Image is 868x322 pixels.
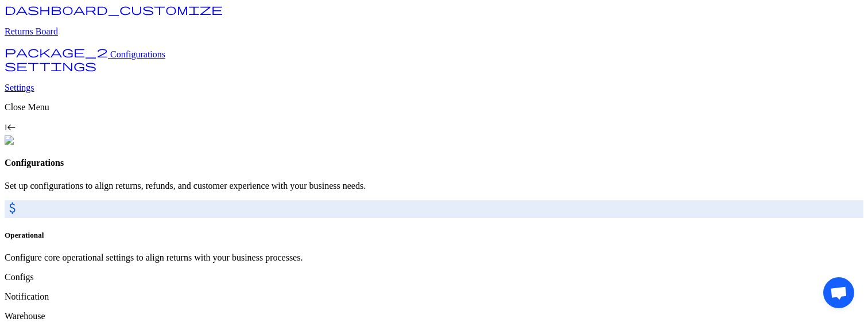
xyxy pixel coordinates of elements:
[5,63,863,93] a: settings Settings
[5,311,863,321] p: Warehouse
[5,292,863,302] p: Notification
[5,231,863,240] h5: Operational
[5,122,16,133] span: keyboard_tab_rtl
[5,158,863,168] h4: Configurations
[5,60,96,71] span: settings
[5,272,34,282] span: Configs
[5,83,863,93] p: Settings
[5,26,863,37] p: Returns Board
[5,253,863,263] p: Configure core operational settings to align returns with your business processes.
[5,102,863,135] div: Close Menukeyboard_tab_rtl
[5,3,223,15] span: dashboard_customize
[5,135,79,146] img: commonGraphics
[110,49,165,59] span: Configurations
[5,46,108,57] span: package_2
[823,277,854,308] div: Open chat
[5,49,165,59] a: package_2 Configurations
[5,102,863,112] p: Close Menu
[5,7,863,37] a: dashboard_customize Returns Board
[5,181,863,191] p: Set up configurations to align returns, refunds, and customer experience with your business needs.
[5,200,20,216] span: attach_money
